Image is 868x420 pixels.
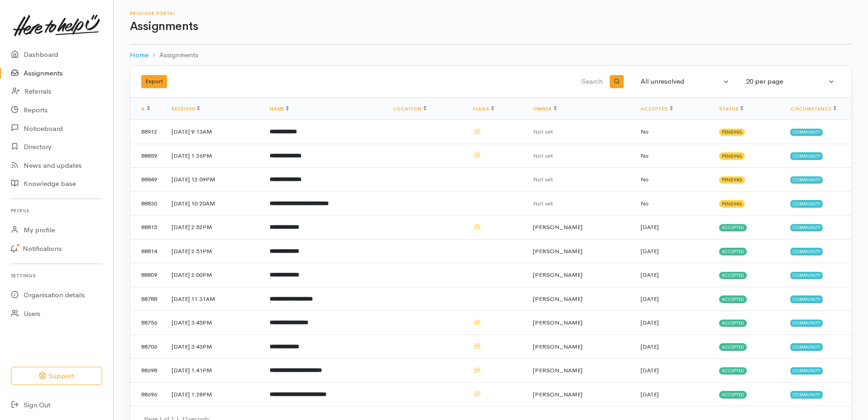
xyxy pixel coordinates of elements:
[790,367,823,375] span: Community
[641,390,659,398] time: [DATE]
[533,175,553,183] span: Not set
[130,335,164,359] td: 88706
[719,295,747,303] span: Accepted
[164,382,262,406] td: [DATE] 1:28PM
[164,335,262,359] td: [DATE] 3:43PM
[641,271,659,279] time: [DATE]
[790,224,823,231] span: Community
[641,152,649,160] span: No
[533,343,582,350] span: [PERSON_NAME]
[746,76,827,87] div: 20 per page
[790,272,823,279] span: Community
[719,224,747,231] span: Accepted
[130,45,852,66] nav: breadcrumb
[130,50,148,60] a: Home
[130,263,164,287] td: 88809
[533,271,582,279] span: [PERSON_NAME]
[740,73,840,90] button: 20 per page
[641,128,649,135] span: No
[130,287,164,311] td: 88788
[11,205,102,217] h6: Profile
[533,390,582,398] span: [PERSON_NAME]
[719,200,745,207] span: Pending
[641,200,649,207] span: No
[790,152,823,160] span: Community
[533,106,557,112] a: Owner
[719,129,745,136] span: Pending
[790,248,823,255] span: Community
[130,191,164,215] td: 88830
[533,128,553,135] span: Not set
[130,144,164,168] td: 88859
[790,176,823,184] span: Community
[141,75,167,88] button: Export
[130,168,164,192] td: 88849
[130,359,164,383] td: 88698
[164,144,262,168] td: [DATE] 1:26PM
[641,76,721,87] div: All unresolved
[719,343,747,350] span: Accepted
[790,129,823,136] span: Community
[130,120,164,144] td: 88912
[533,319,582,326] span: [PERSON_NAME]
[533,223,582,231] span: [PERSON_NAME]
[641,106,672,112] a: Accepted
[11,367,102,385] button: Support
[130,11,852,16] h6: Provider Portal
[641,295,659,303] time: [DATE]
[164,215,262,240] td: [DATE] 2:52PM
[533,152,553,160] span: Not set
[130,20,852,33] h1: Assignments
[790,343,823,350] span: Community
[719,391,747,398] span: Accepted
[388,71,605,93] input: Search
[641,319,659,326] time: [DATE]
[641,366,659,374] time: [DATE]
[790,200,823,207] span: Community
[719,106,743,112] a: Status
[164,120,262,144] td: [DATE] 9:13AM
[164,239,262,263] td: [DATE] 2:51PM
[719,152,745,160] span: Pending
[130,215,164,240] td: 88815
[790,295,823,303] span: Community
[164,287,262,311] td: [DATE] 11:31AM
[270,106,289,112] a: Name
[130,239,164,263] td: 88814
[141,106,150,112] a: #
[11,270,102,282] h6: Settings
[172,106,200,112] a: Received
[148,50,198,60] li: Assignments
[719,272,747,279] span: Accepted
[473,106,494,112] a: Flags
[533,247,582,255] span: [PERSON_NAME]
[719,248,747,255] span: Accepted
[164,359,262,383] td: [DATE] 1:41PM
[164,191,262,215] td: [DATE] 10:20AM
[635,73,735,90] button: All unresolved
[533,366,582,374] span: [PERSON_NAME]
[790,320,823,327] span: Community
[719,320,747,327] span: Accepted
[790,391,823,398] span: Community
[533,200,553,207] span: Not set
[641,247,659,255] time: [DATE]
[164,311,262,335] td: [DATE] 3:45PM
[164,168,262,192] td: [DATE] 12:09PM
[164,263,262,287] td: [DATE] 2:00PM
[719,367,747,375] span: Accepted
[641,175,649,183] span: No
[641,343,659,350] time: [DATE]
[533,295,582,303] span: [PERSON_NAME]
[641,223,659,231] time: [DATE]
[130,382,164,406] td: 88696
[790,106,836,112] a: Circumstance
[719,176,745,184] span: Pending
[394,106,426,112] a: Location
[130,311,164,335] td: 88756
